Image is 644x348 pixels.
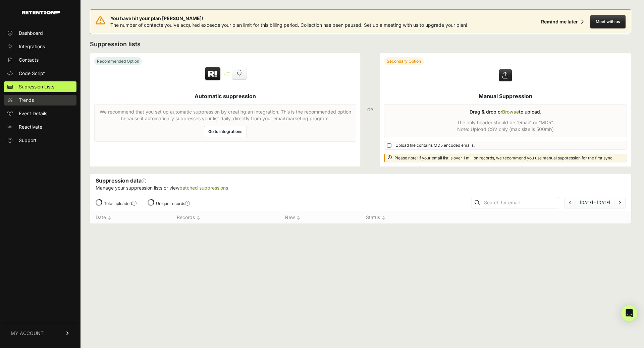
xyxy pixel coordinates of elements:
[590,15,626,28] button: Meet with us
[90,40,631,49] h2: Suppression lists
[104,201,137,206] label: Total uploaded
[19,137,37,144] span: Support
[621,305,637,321] div: Open Intercom Messenger
[565,197,626,208] nav: Page navigation
[367,53,373,167] div: OR
[19,83,54,90] span: Supression Lists
[619,200,621,205] a: Next
[541,18,578,25] div: Remind me later
[90,211,171,224] th: Date
[96,185,626,191] p: Manage your suppression lists or view
[110,15,467,22] span: You have hit your plan [PERSON_NAME]!
[19,30,43,37] span: Dashboard
[90,174,631,194] div: Suppression data
[224,72,229,73] img: integration
[297,215,300,220] img: no_sort-eaf950dc5ab64cae54d48a5578032e96f70b2ecb7d747501f34c8f2db400fb66.gif
[110,22,467,28] span: The number of contacts you've acquired exceeds your plan limit for this billing period. Collectio...
[4,55,76,65] a: Contacts
[279,211,361,224] th: New
[387,143,391,148] input: Upload file contains MD5 encoded emails.
[395,143,475,148] span: Upload file contains MD5 encoded emails.
[19,70,45,77] span: Code Script
[4,108,76,119] a: Event Details
[569,200,572,205] a: Previous
[382,215,385,220] img: no_sort-eaf950dc5ab64cae54d48a5578032e96f70b2ecb7d747501f34c8f2db400fb66.gif
[204,126,247,137] a: Go to integrations
[4,95,76,106] a: Trends
[4,323,76,343] a: MY ACCOUNT
[99,109,352,122] p: We recommend that you set up automatic suppression by creating an Integration. This is the recomm...
[19,97,34,103] span: Trends
[204,67,221,81] img: Retention
[11,330,44,337] span: MY ACCOUNT
[4,81,76,92] a: Supression Lists
[171,211,279,224] th: Records
[179,185,228,191] a: batched suppressions
[483,198,559,207] input: Search for email
[108,215,111,220] img: no_sort-eaf950dc5ab64cae54d48a5578032e96f70b2ecb7d747501f34c8f2db400fb66.gif
[19,110,47,117] span: Event Details
[576,200,614,205] li: [DATE] - [DATE]
[19,57,39,63] span: Contacts
[197,215,200,220] img: no_sort-eaf950dc5ab64cae54d48a5578032e96f70b2ecb7d747501f34c8f2db400fb66.gif
[538,16,586,28] button: Remind me later
[4,122,76,132] a: Reactivate
[4,41,76,52] a: Integrations
[19,124,42,130] span: Reactivate
[4,135,76,146] a: Support
[94,57,142,65] div: Recommended Option
[4,68,76,79] a: Code Script
[224,75,229,76] img: integration
[156,201,190,206] label: Unique records
[19,43,45,50] span: Integrations
[361,211,415,224] th: Status
[195,92,256,100] h5: Automatic suppression
[22,11,60,14] img: Retention.com
[4,28,76,39] a: Dashboard
[224,74,229,75] img: integration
